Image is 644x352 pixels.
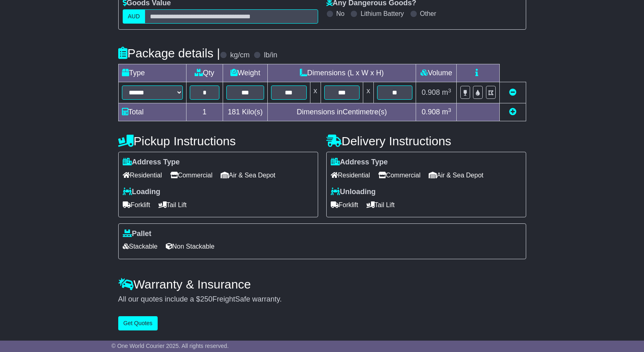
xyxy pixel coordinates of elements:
[123,230,152,238] label: Pallet
[118,295,526,304] div: All our quotes include a $ FreightSafe warranty.
[448,87,451,94] sup: 3
[360,10,404,17] label: Lithium Battery
[118,316,158,330] button: Get Quotes
[118,134,318,148] h4: Pickup Instructions
[310,82,321,103] td: x
[200,295,212,303] span: 250
[442,108,451,116] span: m
[442,88,451,96] span: m
[509,108,516,116] a: Add new item
[228,108,240,116] span: 181
[378,169,421,181] span: Commercial
[170,169,212,181] span: Commercial
[186,64,223,82] td: Qty
[422,108,440,116] span: 0.908
[158,199,187,211] span: Tail Lift
[509,88,516,96] a: Remove this item
[416,64,457,82] td: Volume
[429,169,484,181] span: Air & Sea Depot
[268,103,416,121] td: Dimensions in Centimetre(s)
[366,199,395,211] span: Tail Lift
[448,107,451,113] sup: 3
[422,88,440,96] span: 0.908
[186,103,223,121] td: 1
[230,51,249,60] label: kg/cm
[123,9,145,24] label: AUD
[118,103,186,121] td: Total
[123,158,180,167] label: Address Type
[326,134,526,148] h4: Delivery Instructions
[268,64,416,82] td: Dimensions (L x W x H)
[363,82,373,103] td: x
[336,10,345,17] label: No
[223,64,268,82] td: Weight
[331,158,388,167] label: Address Type
[223,103,268,121] td: Kilo(s)
[221,169,275,181] span: Air & Sea Depot
[331,169,370,181] span: Residential
[166,240,215,253] span: Non Stackable
[118,64,186,82] td: Type
[331,188,376,197] label: Unloading
[118,46,220,60] h4: Package details |
[111,343,229,349] span: © One World Courier 2025. All rights reserved.
[123,188,160,197] label: Loading
[420,10,436,17] label: Other
[123,240,158,253] span: Stackable
[123,199,150,211] span: Forklift
[331,199,358,211] span: Forklift
[123,169,162,181] span: Residential
[118,278,526,291] h4: Warranty & Insurance
[264,51,277,60] label: lb/in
